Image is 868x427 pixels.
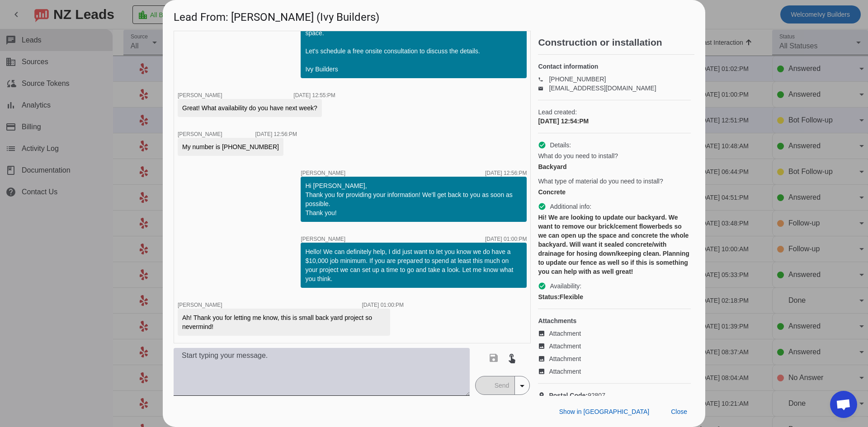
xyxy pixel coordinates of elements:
span: 92807 [549,391,605,400]
mat-icon: image [538,355,549,362]
h2: Construction or installation [538,38,694,47]
strong: Status: [538,293,559,300]
div: [DATE] 12:56:PM [255,131,297,137]
div: Hi! We are looking to update our backyard. We want to remove our brick/cement flowerbeds so we ca... [538,213,691,276]
a: [PHONE_NUMBER] [549,75,606,83]
span: What type of material do you need to install? [538,177,663,186]
span: Attachment [549,329,581,338]
div: Backyard [538,162,691,171]
div: Flexible [538,292,691,301]
div: Great! What availability do you have next week? [182,103,317,113]
span: Show in [GEOGRAPHIC_DATA] [559,408,649,415]
span: [PERSON_NAME] [178,302,222,308]
span: [PERSON_NAME] [178,131,222,137]
div: [DATE] 01:00:PM [362,302,404,308]
div: Concrete [538,188,691,197]
mat-icon: touch_app [506,352,517,363]
span: Details: [550,141,571,150]
mat-icon: email [538,86,549,90]
h4: Attachments [538,316,691,325]
span: Attachment [549,342,581,351]
h4: Contact information [538,62,691,71]
span: Attachment [549,367,581,376]
mat-icon: phone [538,77,549,81]
a: Attachment [538,329,691,338]
span: Close [671,408,687,415]
button: Close [664,404,694,420]
span: [PERSON_NAME] [301,170,345,176]
span: What do you need to install? [538,151,618,160]
span: Additional info: [550,202,591,211]
div: [DATE] 01:00:PM [485,236,527,242]
div: My number is [PHONE_NUMBER] [182,142,279,151]
div: Ah! Thank you for letting me know, this is small back yard project so nevermind! [182,313,386,331]
span: Attachment [549,354,581,363]
mat-icon: location_on [538,392,549,399]
div: [DATE] 12:55:PM [293,93,335,98]
mat-icon: check_circle [538,282,546,290]
div: [DATE] 12:54:PM [538,117,691,126]
div: [DATE] 12:56:PM [485,170,527,176]
a: Attachment [538,367,691,376]
mat-icon: check_circle [538,141,546,149]
mat-icon: image [538,343,549,350]
a: Attachment [538,354,691,363]
mat-icon: check_circle [538,202,546,211]
span: [PERSON_NAME] [301,236,345,242]
div: Hi [PERSON_NAME], Thank you for providing your information! We'll get back to you as soon as poss... [305,181,522,217]
span: [PERSON_NAME] [178,92,222,99]
a: [EMAIL_ADDRESS][DOMAIN_NAME] [549,84,656,92]
span: Lead created: [538,108,691,117]
button: Show in [GEOGRAPHIC_DATA] [552,404,656,420]
mat-icon: image [538,368,549,375]
a: Attachment [538,342,691,351]
mat-icon: arrow_drop_down [517,380,528,391]
div: Open chat [830,391,857,418]
strong: Postal Code: [549,392,588,399]
span: Availability: [550,282,581,291]
div: Hello! We can definitely help, I did just want to let you know we do have a $10,000 job minimum. ... [305,247,522,283]
mat-icon: image [538,330,549,337]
